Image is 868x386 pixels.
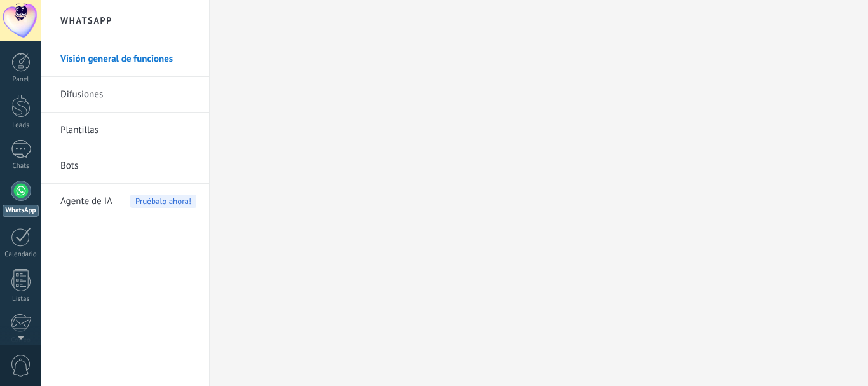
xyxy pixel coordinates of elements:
div: Calendario [3,251,39,259]
a: Agente de IAPruébalo ahora! [60,184,196,219]
a: Bots [60,148,196,184]
a: Difusiones [60,77,196,113]
li: Difusiones [41,77,209,113]
li: Agente de IA [41,184,209,219]
a: Plantillas [60,113,196,148]
li: Plantillas [41,113,209,148]
span: Pruébalo ahora! [130,195,196,208]
div: Leads [3,121,39,130]
a: Visión general de funciones [60,41,196,77]
li: Bots [41,148,209,184]
span: Agente de IA [60,184,112,219]
div: Chats [3,162,39,170]
div: Panel [3,76,39,84]
div: WhatsApp [3,205,39,217]
div: Listas [3,295,39,303]
li: Visión general de funciones [41,41,209,77]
